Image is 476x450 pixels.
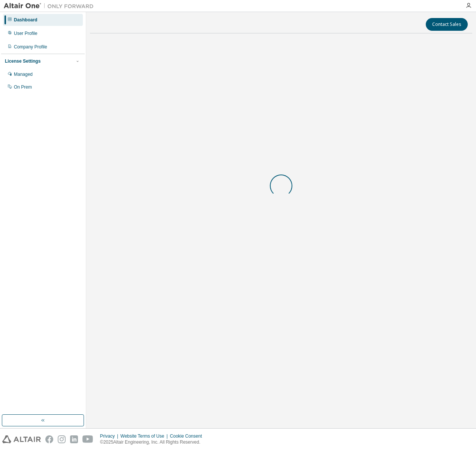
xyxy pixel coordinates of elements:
[2,435,41,443] img: altair_logo.svg
[5,58,40,64] div: License Settings
[58,435,66,443] img: instagram.svg
[100,439,207,445] p: © 2025 Altair Engineering, Inc. All Rights Reserved.
[14,44,47,50] div: Company Profile
[14,84,32,90] div: On Prem
[426,18,468,31] button: Contact Sales
[14,71,33,77] div: Managed
[70,435,78,443] img: linkedin.svg
[82,435,93,443] img: youtube.svg
[170,433,206,439] div: Cookie Consent
[14,30,37,36] div: User Profile
[4,2,97,10] img: Altair One
[14,17,37,23] div: Dashboard
[120,433,170,439] div: Website Terms of Use
[100,433,120,439] div: Privacy
[45,435,53,443] img: facebook.svg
